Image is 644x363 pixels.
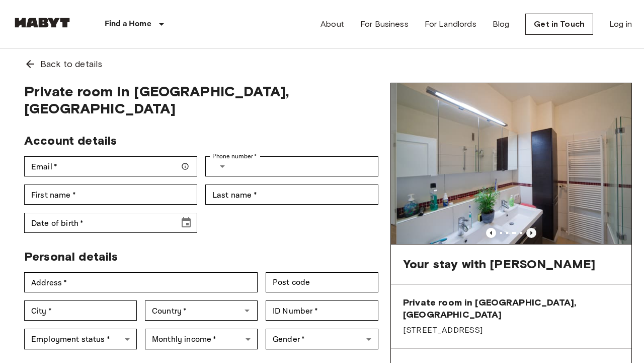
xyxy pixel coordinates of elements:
a: Blog [493,18,510,30]
button: Previous image [526,228,536,238]
span: Back to details [40,57,102,71]
div: Address [24,272,258,292]
a: Get in Touch [525,14,593,35]
div: Post code [266,272,378,292]
a: For Landlords [425,18,476,30]
div: First name [24,185,197,205]
label: Phone number [212,152,257,161]
span: Personal details [24,249,118,264]
img: Marketing picture of unit DE-02-023-01M [396,83,637,244]
button: Open [240,304,254,318]
span: Account details [24,133,117,148]
div: Email [24,156,197,176]
span: Your stay with [PERSON_NAME] [403,257,595,272]
span: Private room in [GEOGRAPHIC_DATA], [GEOGRAPHIC_DATA] [24,83,378,117]
div: Last name [205,185,378,205]
img: Habyt [12,18,72,28]
span: [STREET_ADDRESS] [403,325,619,336]
button: Previous image [486,228,496,238]
button: Select country [212,156,232,176]
a: For Business [360,18,409,30]
a: Log in [609,18,632,30]
a: Back to details [12,45,632,83]
div: City [24,300,137,321]
svg: Make sure your email is correct — we'll send your booking details there. [181,162,189,170]
a: About [320,18,344,30]
div: ID Number [266,300,378,321]
p: Find a Home [105,18,151,30]
span: Private room in [GEOGRAPHIC_DATA], [GEOGRAPHIC_DATA] [403,296,619,321]
button: Choose date [176,213,196,233]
